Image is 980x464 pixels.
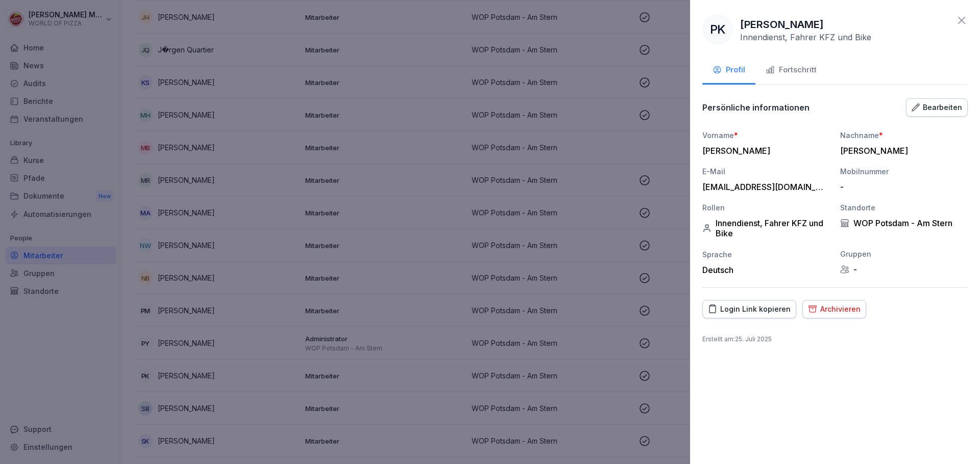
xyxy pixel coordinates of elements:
div: WOP Potsdam - Am Stern [840,218,968,228]
button: Login Link kopieren [702,300,796,318]
div: - [840,182,963,192]
div: [EMAIL_ADDRESS][DOMAIN_NAME] [702,182,825,192]
button: Archivieren [802,300,866,318]
div: [PERSON_NAME] [840,146,963,156]
p: Erstellt am : 25. Juli 2025 [702,335,968,344]
button: Bearbeiten [906,98,968,117]
div: [PERSON_NAME] [702,146,825,156]
p: [PERSON_NAME] [740,17,824,32]
div: E-Mail [702,166,830,177]
p: Innendienst, Fahrer KFZ und Bike [740,32,871,42]
div: Profil [713,64,745,76]
div: Deutsch [702,265,830,275]
div: Rollen [702,202,830,213]
div: Login Link kopieren [708,304,791,315]
div: Mobilnummer [840,166,968,177]
p: Persönliche informationen [702,102,810,113]
div: Nachname [840,130,968,141]
button: Profil [702,57,755,85]
div: Gruppen [840,249,968,259]
div: Fortschritt [766,64,817,76]
div: Archivieren [808,304,861,315]
div: Vorname [702,130,830,141]
div: PK [702,14,733,45]
div: Standorte [840,202,968,213]
div: - [840,264,968,275]
div: Innendienst, Fahrer KFZ und Bike [702,218,830,238]
div: Bearbeiten [912,102,962,113]
div: Sprache [702,249,830,260]
button: Fortschritt [755,57,827,85]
